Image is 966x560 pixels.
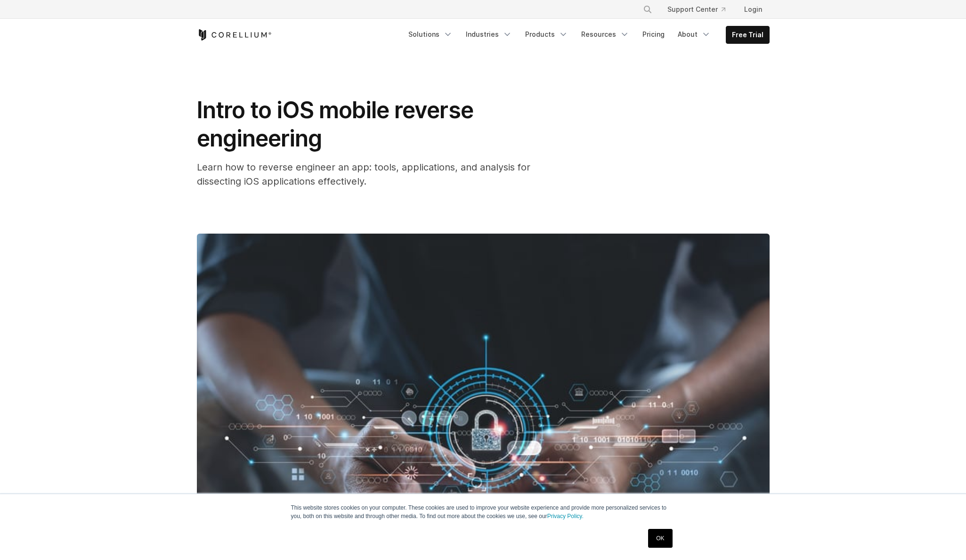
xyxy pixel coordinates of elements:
[197,162,530,187] span: Learn how to reverse engineer an app: tools, applications, and analysis for dissecting iOS applic...
[197,29,272,41] a: Corellium Home
[403,26,770,44] div: Navigation Menu
[737,1,770,18] a: Login
[291,503,675,520] p: This website stores cookies on your computer. These cookies are used to improve your website expe...
[639,1,656,18] button: Search
[520,26,574,43] a: Products
[576,26,635,43] a: Resources
[460,26,518,43] a: Industries
[726,26,769,43] a: Free Trial
[547,513,584,519] a: Privacy Policy.
[648,529,672,548] a: OK
[197,96,473,152] span: Intro to iOS mobile reverse engineering
[660,1,733,18] a: Support Center
[403,26,458,43] a: Solutions
[637,26,670,43] a: Pricing
[672,26,716,43] a: About
[632,1,770,18] div: Navigation Menu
